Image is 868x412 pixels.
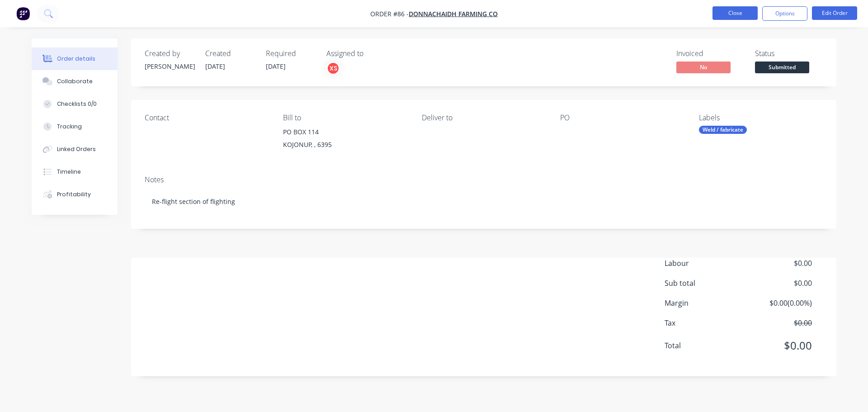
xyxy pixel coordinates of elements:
[57,55,95,63] div: Order details
[283,126,407,155] div: PO BOX 114KOJONUP, , 6395
[283,114,407,122] div: Bill to
[57,123,82,131] div: Tracking
[326,49,417,58] div: Assigned to
[409,9,498,18] a: DONNACHAIDH FARMING CO
[57,190,91,199] div: Profitability
[745,258,812,269] span: $0.00
[370,9,409,18] span: Order #86 -
[676,62,731,73] span: No
[145,188,823,215] div: Re-flight section of flighting
[32,47,118,70] button: Order details
[699,114,823,122] div: Labels
[699,126,747,134] div: Weld / fabricate
[266,62,286,71] span: [DATE]
[712,6,758,20] button: Close
[145,62,194,71] div: [PERSON_NAME]
[32,115,118,138] button: Tracking
[57,145,96,153] div: Linked Orders
[32,138,118,161] button: Linked Orders
[57,77,93,85] div: Collaborate
[205,49,255,58] div: Created
[665,317,745,328] span: Tax
[665,258,745,269] span: Labour
[145,114,269,122] div: Contact
[755,62,809,75] button: Submitted
[283,126,407,138] div: PO BOX 114
[32,183,118,206] button: Profitability
[762,6,807,21] button: Options
[755,49,823,58] div: Status
[560,114,684,122] div: PO
[745,278,812,289] span: $0.00
[16,7,30,20] img: Factory
[665,278,745,289] span: Sub total
[812,6,857,20] button: Edit Order
[32,93,118,115] button: Checklists 0/0
[755,62,809,73] span: Submitted
[422,114,546,122] div: Deliver to
[676,49,744,58] div: Invoiced
[745,298,812,308] span: $0.00 ( 0.00 %)
[57,100,97,108] div: Checklists 0/0
[665,298,745,308] span: Margin
[283,138,407,151] div: KOJONUP, , 6395
[57,168,81,176] div: Timeline
[326,62,340,75] button: XS
[32,161,118,183] button: Timeline
[665,340,745,351] span: Total
[745,337,812,354] span: $0.00
[266,49,316,58] div: Required
[145,175,823,184] div: Notes
[745,317,812,328] span: $0.00
[145,49,194,58] div: Created by
[205,62,225,71] span: [DATE]
[32,70,118,93] button: Collaborate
